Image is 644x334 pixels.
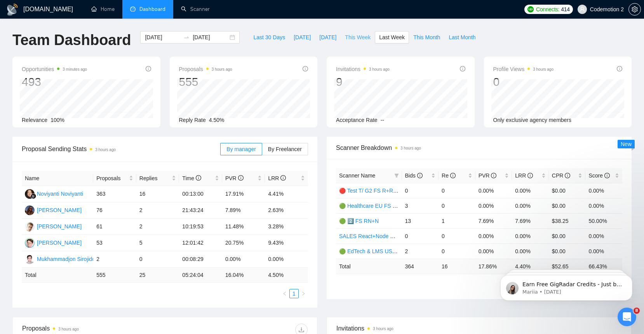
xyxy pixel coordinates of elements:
td: 0.00% [512,198,549,213]
td: 2 [93,251,136,268]
span: Last Week [379,33,405,42]
a: 🟢 2️⃣ FS RN+N [339,218,379,224]
td: 3 [402,198,439,213]
th: Replies [136,171,179,186]
span: filter [393,170,400,181]
span: New [621,141,632,147]
span: 8 [634,308,640,314]
td: 0.00% [585,228,622,244]
div: 493 [22,75,87,89]
td: 555 [93,268,136,283]
span: Profile Views [493,64,554,74]
td: 4.41% [265,186,308,202]
span: filter [394,173,399,178]
span: Proposal Sending Stats [22,144,220,154]
span: info-circle [303,66,308,71]
span: 100% [50,117,64,123]
span: info-circle [527,173,533,178]
iframe: Intercom notifications message [489,259,644,313]
td: 76 [93,202,136,219]
img: K [25,205,35,215]
span: Scanner Breakdown [336,143,622,153]
li: 1 [289,289,299,298]
td: 7.89% [222,202,265,219]
button: setting [628,3,641,16]
button: [DATE] [315,31,341,43]
span: 4.50% [209,117,225,123]
span: 414 [561,5,569,14]
td: 05:24:04 [179,268,222,283]
div: [PERSON_NAME] [37,206,82,214]
span: [DATE] [294,33,311,42]
input: End date [193,33,228,42]
td: 0.00% [265,251,308,268]
span: -- [381,117,384,123]
td: 0.00% [475,183,512,198]
td: $38.25 [549,213,586,228]
span: info-circle [280,175,286,181]
span: Re [442,172,456,179]
td: 25 [136,268,179,283]
iframe: Intercom live chat [618,308,636,326]
span: Invitations [336,324,622,333]
td: 21:43:24 [179,202,222,219]
td: 50.00% [585,213,622,228]
span: Scanner Name [339,172,375,179]
span: Invitations [336,64,390,74]
span: Connects: [536,5,559,14]
span: info-circle [460,66,465,71]
time: 3 hours ago [533,67,553,71]
img: gigradar-bm.png [31,193,36,199]
td: 12:01:42 [179,235,222,251]
span: to [183,34,190,40]
td: 0 [136,251,179,268]
td: 2 [136,202,179,219]
a: MSMukhammadjon Sirojiddionv [25,256,105,262]
span: info-circle [565,173,570,178]
span: setting [629,6,641,12]
td: 0.00% [585,244,622,259]
td: 0.00% [512,183,549,198]
td: 61 [93,219,136,235]
td: 0 [439,228,475,244]
span: Relevance [22,117,47,123]
span: Score [588,172,609,179]
span: Bids [405,172,423,179]
time: 3 hours ago [58,327,79,331]
span: Opportunities [22,64,87,74]
button: This Week [341,31,375,43]
td: 0.00% [585,183,622,198]
button: This Month [409,31,444,43]
button: [DATE] [289,31,315,43]
th: Name [22,171,93,186]
a: homeHome [91,6,115,12]
td: $0.00 [549,244,586,259]
img: AP [25,238,35,248]
span: This Month [413,33,440,42]
span: info-circle [450,173,456,178]
td: 11.48% [222,219,265,235]
span: [DATE] [319,33,336,42]
a: NNNoviyanti Noviyanti [25,190,83,197]
a: 🔴 Test T/ G2 FS R+RN+N/ 06.03 [339,188,421,194]
span: info-circle [491,173,496,178]
span: Acceptance Rate [336,117,378,123]
li: Next Page [299,289,308,298]
td: $0.00 [549,228,586,244]
button: Last Month [444,31,480,43]
td: 16 [439,259,475,274]
td: $0.00 [549,198,586,213]
time: 3 hours ago [369,67,390,71]
span: CPR [552,172,570,179]
img: logo [6,3,19,16]
time: 3 hours ago [212,67,232,71]
span: info-circle [238,175,244,181]
div: 9 [336,75,390,89]
a: AP[PERSON_NAME] [25,239,82,245]
td: 00:13:00 [179,186,222,202]
span: Replies [139,174,171,183]
span: PVR [479,172,497,179]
